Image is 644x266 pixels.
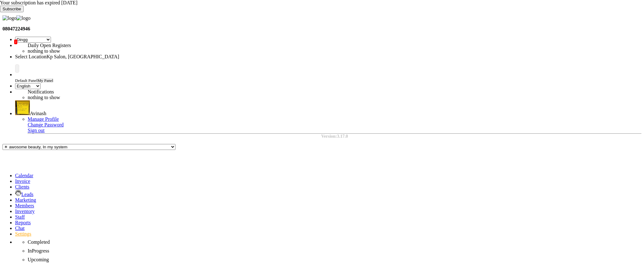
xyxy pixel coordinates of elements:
[37,78,53,83] span: My Panel
[15,220,31,225] a: Reports
[15,197,36,203] a: Marketing
[15,231,31,237] a: Settings
[3,15,16,21] img: logo
[28,257,49,262] span: Upcoming
[3,26,30,31] b: 08047224946
[28,122,64,127] a: Change Password
[28,48,185,54] li: nothing to show
[16,15,30,21] img: logo
[28,89,185,95] div: Notifications
[15,100,30,115] img: Avinash
[15,226,25,231] a: Chat
[15,184,29,189] a: Clients
[28,116,59,122] a: Manage Profile
[21,192,33,197] span: Leads
[15,209,35,214] a: Inventory
[15,192,33,197] a: Leads
[28,248,49,253] span: InProgress
[15,173,33,178] a: Calendar
[15,78,37,83] span: Default Panel
[28,95,185,100] li: nothing to show
[28,128,45,133] a: Sign out
[15,214,25,220] a: Staff
[30,111,46,116] span: Avinash
[28,134,641,139] div: Version:3.17.0
[14,40,17,44] span: 2
[15,203,34,208] a: Members
[28,239,50,245] span: Completed
[28,43,185,48] div: Daily Open Registers
[15,178,30,184] a: Invoice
